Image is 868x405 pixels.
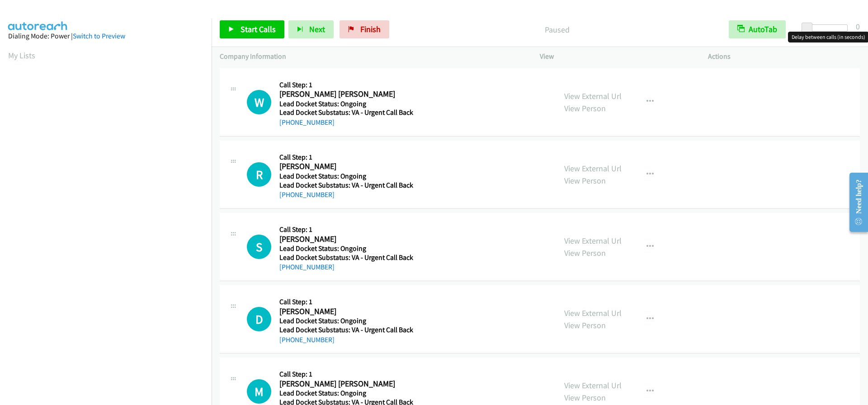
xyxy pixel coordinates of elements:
h5: Call Step: 1 [279,225,413,234]
h2: [PERSON_NAME] [279,234,411,245]
h2: [PERSON_NAME] [279,306,411,317]
h5: Call Step: 1 [279,80,413,89]
div: The call is yet to be attempted [247,235,271,259]
a: [PHONE_NUMBER] [279,335,335,344]
h5: Lead Docket Status: Ongoing [279,389,413,398]
h5: Lead Docket Status: Ongoing [279,316,413,325]
div: 0 [856,20,860,33]
h2: [PERSON_NAME] [279,161,411,172]
h1: R [247,162,271,187]
h5: Lead Docket Substatus: VA - Urgent Call Back [279,181,413,190]
a: View Person [564,320,606,330]
a: My Lists [8,50,35,61]
a: Start Calls [220,20,284,38]
a: View Person [564,248,606,258]
div: Dialing Mode: Power | [8,31,203,42]
h1: S [247,235,271,259]
a: View External Url [564,163,622,174]
p: Company Information [220,51,524,62]
a: Switch to Preview [73,32,125,40]
iframe: Resource Center [842,166,868,238]
h1: M [247,379,271,404]
a: [PHONE_NUMBER] [279,263,335,271]
span: Finish [360,24,381,34]
a: [PHONE_NUMBER] [279,118,335,127]
h5: Call Step: 1 [279,370,413,379]
div: The call is yet to be attempted [247,162,271,187]
h5: Lead Docket Substatus: VA - Urgent Call Back [279,108,413,117]
span: Start Calls [241,24,276,34]
a: View Person [564,103,606,113]
h5: Call Step: 1 [279,297,413,306]
a: View Person [564,175,606,186]
h2: [PERSON_NAME] [PERSON_NAME] [279,89,411,99]
h1: W [247,90,271,114]
h2: [PERSON_NAME] [PERSON_NAME] [279,379,411,389]
h5: Lead Docket Substatus: VA - Urgent Call Back [279,253,413,262]
p: Actions [708,51,860,62]
span: Next [309,24,325,34]
button: Next [288,20,334,38]
div: The call is yet to be attempted [247,379,271,404]
h5: Lead Docket Status: Ongoing [279,172,413,181]
a: View Person [564,392,606,403]
h5: Lead Docket Substatus: VA - Urgent Call Back [279,325,413,334]
a: [PHONE_NUMBER] [279,190,335,199]
h5: Call Step: 1 [279,153,413,162]
a: View External Url [564,235,622,246]
h1: D [247,307,271,331]
p: Paused [401,24,712,36]
a: View External Url [564,380,622,391]
h5: Lead Docket Status: Ongoing [279,99,413,108]
button: AutoTab [729,20,786,38]
p: View [540,51,692,62]
a: Finish [340,20,389,38]
a: View External Url [564,308,622,318]
a: View External Url [564,91,622,101]
div: The call is yet to be attempted [247,307,271,331]
h5: Lead Docket Status: Ongoing [279,244,413,253]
